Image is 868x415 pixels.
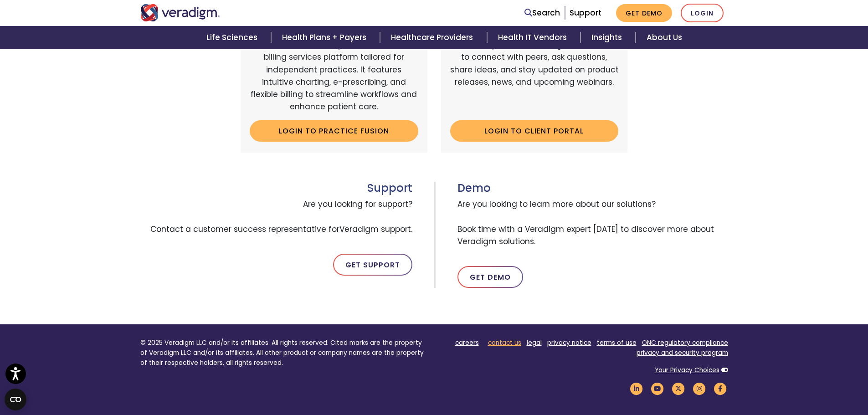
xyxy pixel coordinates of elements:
a: Veradigm YouTube Link [650,384,665,393]
a: Get Support [333,254,412,276]
a: Search [524,7,560,19]
span: Are you looking to learn more about our solutions? Book time with a Veradigm expert [DATE] to dis... [457,195,728,251]
a: legal [527,338,542,347]
a: Veradigm LinkedIn Link [629,384,644,393]
a: careers [455,338,479,347]
a: Health IT Vendors [487,26,580,49]
a: Insights [580,26,636,49]
a: terms of use [597,338,637,347]
a: Veradigm Instagram Link [692,384,707,393]
a: contact us [488,338,521,347]
h3: Demo [457,182,728,195]
a: Support [570,7,601,18]
p: A cloud-based, easy-to-use EHR and billing services platform tailored for independent practices. ... [250,39,418,113]
a: Veradigm Twitter Link [671,384,686,393]
a: ONC regulatory compliance [642,338,728,347]
a: About Us [636,26,693,49]
span: Veradigm support. [339,224,412,235]
iframe: Drift Chat Widget [822,369,857,404]
a: privacy and security program [637,348,728,357]
p: An online portal for Veradigm customers to connect with peers, ask questions, share ideas, and st... [450,39,619,113]
a: Health Plans + Payers [271,26,380,49]
img: Veradigm logo [140,4,220,21]
a: Login [681,4,724,22]
h3: Support [140,182,412,195]
span: Are you looking for support? Contact a customer success representative for [140,195,412,239]
a: Healthcare Providers [380,26,487,49]
p: © 2025 Veradigm LLC and/or its affiliates. All rights reserved. Cited marks are the property of V... [140,338,427,368]
a: Login to Practice Fusion [250,120,418,141]
a: Get Demo [616,4,672,22]
a: Your Privacy Choices [655,366,719,374]
a: Life Sciences [195,26,271,49]
a: Get Demo [457,266,523,288]
a: Login to Client Portal [450,120,619,141]
a: privacy notice [547,338,591,347]
a: Veradigm Facebook Link [713,384,728,393]
button: Open CMP widget [5,389,26,410]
